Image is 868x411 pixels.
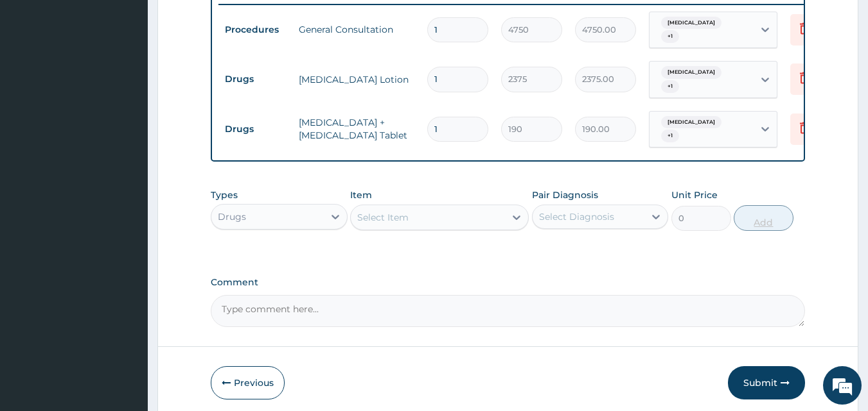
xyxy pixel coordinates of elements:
[218,117,292,141] td: Drugs
[357,211,409,224] div: Select Item
[350,189,372,201] label: Item
[539,210,614,223] div: Select Diagnosis
[211,6,242,37] div: Minimize live chat window
[211,366,285,399] button: Previous
[661,130,679,142] span: + 1
[211,277,806,288] label: Comment
[292,17,421,42] td: General Consultation
[292,110,421,148] td: [MEDICAL_DATA] + [MEDICAL_DATA] Tablet
[661,66,722,79] span: [MEDICAL_DATA]
[211,190,238,201] label: Types
[67,72,216,88] div: Chat with us now
[728,366,805,399] button: Submit
[532,189,598,201] label: Pair Diagnosis
[661,80,679,93] span: + 1
[661,116,722,129] span: [MEDICAL_DATA]
[24,64,52,96] img: d_794563401_company_1708531726252_794563401
[218,67,292,91] td: Drugs
[292,67,421,92] td: [MEDICAL_DATA] Lotion
[734,205,793,231] button: Add
[218,18,292,42] td: Procedures
[671,189,718,201] label: Unit Price
[75,124,177,253] span: We're online!
[661,17,722,29] span: [MEDICAL_DATA]
[6,274,245,319] textarea: Type your message and hit 'Enter'
[661,30,679,43] span: + 1
[218,210,246,223] div: Drugs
